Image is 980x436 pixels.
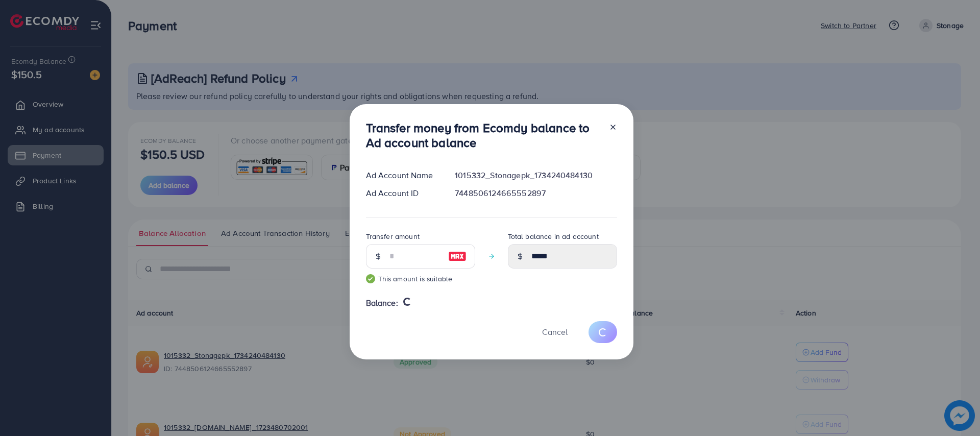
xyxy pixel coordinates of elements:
[358,169,447,181] div: Ad Account Name
[366,274,375,283] img: guide
[366,297,398,309] span: Balance:
[542,326,568,337] span: Cancel
[448,250,467,262] img: image
[508,231,599,241] label: Total balance in ad account
[447,187,625,199] div: 7448506124665552897
[529,321,580,343] button: Cancel
[358,187,447,199] div: Ad Account ID
[366,120,601,150] h3: Transfer money from Ecomdy balance to Ad account balance
[366,231,420,241] label: Transfer amount
[366,274,475,284] small: This amount is suitable
[447,169,625,181] div: 1015332_Stonagepk_1734240484130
